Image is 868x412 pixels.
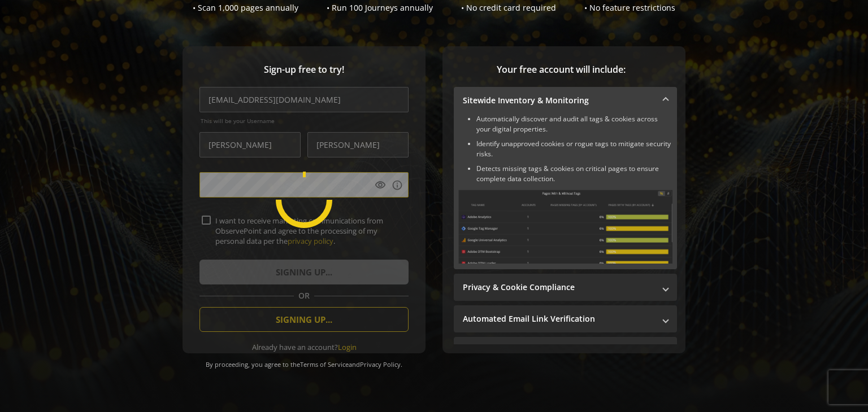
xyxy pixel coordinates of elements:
[463,313,654,325] mat-panel-title: Automated Email Link Verification
[327,2,433,14] div: • Run 100 Journeys annually
[454,114,677,269] div: Sitewide Inventory & Monitoring
[454,337,677,364] mat-expansion-panel-header: Performance Monitoring with Web Vitals
[193,2,298,14] div: • Scan 1,000 pages annually
[461,2,556,14] div: • No credit card required
[454,63,669,76] span: Your free account will include:
[454,87,677,114] mat-expansion-panel-header: Sitewide Inventory & Monitoring
[458,190,672,264] img: Sitewide Inventory & Monitoring
[476,139,672,159] li: Identify unapproved cookies or rogue tags to mitigate security risks.
[476,164,672,184] li: Detects missing tags & cookies on critical pages to ensure complete data collection.
[463,95,654,106] mat-panel-title: Sitewide Inventory & Monitoring
[199,63,409,76] span: Sign-up free to try!
[199,353,409,369] div: By proceeding, you agree to the and .
[476,114,672,134] li: Automatically discover and audit all tags & cookies across your digital properties.
[454,274,677,301] mat-expansion-panel-header: Privacy & Cookie Compliance
[463,282,654,293] mat-panel-title: Privacy & Cookie Compliance
[360,360,401,369] a: Privacy Policy
[300,360,349,369] a: Terms of Service
[584,2,675,14] div: • No feature restrictions
[454,305,677,332] mat-expansion-panel-header: Automated Email Link Verification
